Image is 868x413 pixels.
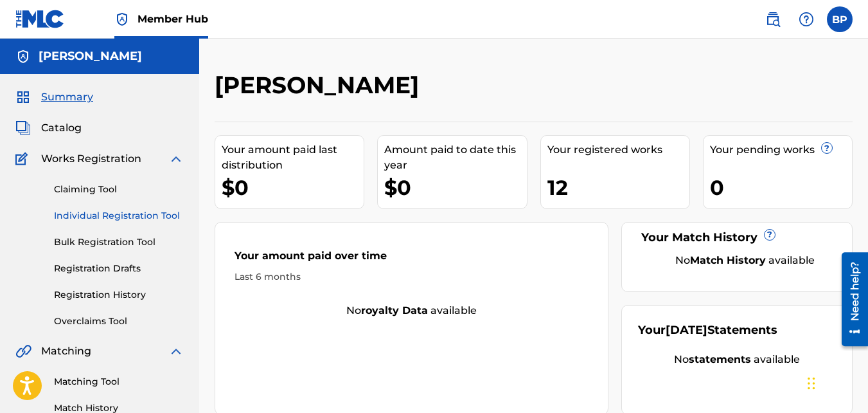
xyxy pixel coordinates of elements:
h5: Bobbye Dee [39,49,142,64]
span: Matching [41,344,91,359]
a: Claiming Tool [54,183,184,196]
strong: Match History [690,254,766,266]
img: expand [168,344,184,359]
h2: [PERSON_NAME] [215,71,425,100]
div: Amount paid to date this year [384,142,526,173]
img: MLC Logo [15,10,65,28]
div: No available [654,253,836,268]
span: ? [822,143,832,153]
div: 12 [547,173,689,202]
div: Your Statements [638,322,777,339]
span: ? [765,230,775,240]
img: expand [168,151,184,167]
a: Matching Tool [54,375,184,389]
a: Registration History [54,288,184,302]
img: Top Rightsholder [114,12,130,27]
div: Drag [808,364,815,403]
strong: royalty data [361,304,428,317]
img: Accounts [15,49,31,64]
a: Public Search [760,6,786,32]
div: Your pending works [710,142,852,158]
div: Your amount paid last distribution [222,142,364,173]
div: Help [793,6,819,32]
span: Works Registration [41,151,141,167]
img: Summary [15,89,31,105]
span: Member Hub [137,12,208,26]
img: Catalog [15,120,31,136]
iframe: Chat Widget [804,351,868,413]
strong: statements [689,353,751,365]
div: User Menu [827,6,853,32]
a: Individual Registration Tool [54,209,184,223]
a: Overclaims Tool [54,315,184,328]
div: Last 6 months [235,270,589,284]
span: [DATE] [666,323,707,337]
img: Works Registration [15,151,32,167]
div: $0 [222,173,364,202]
div: Your registered works [547,142,689,158]
div: Your Match History [638,229,836,246]
a: Bulk Registration Tool [54,235,184,249]
span: Summary [41,89,93,105]
div: 0 [710,173,852,202]
div: Your amount paid over time [235,248,589,270]
span: Catalog [41,120,82,136]
img: help [799,12,814,27]
div: $0 [384,173,526,202]
div: No available [215,303,608,318]
iframe: Resource Center [832,247,868,351]
a: CatalogCatalog [15,120,82,136]
a: Registration Drafts [54,262,184,275]
img: Matching [15,344,31,359]
a: SummarySummary [15,89,93,105]
img: search [765,12,781,27]
div: No available [638,352,836,367]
